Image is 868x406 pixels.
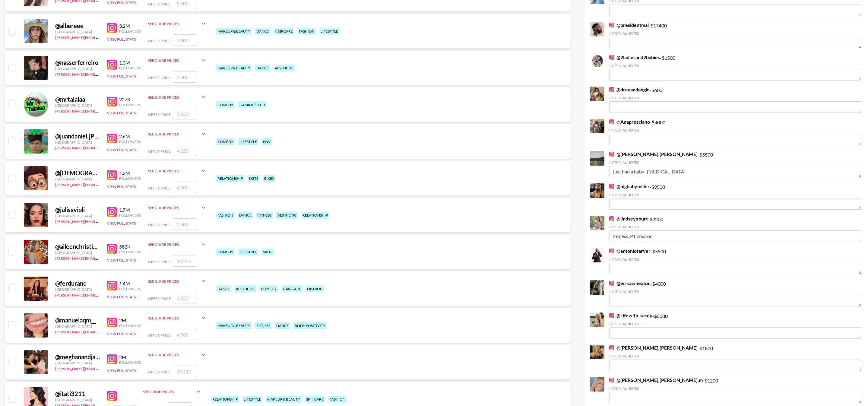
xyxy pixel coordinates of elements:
[148,58,200,63] div: See Guide Prices
[609,257,862,262] div: Internal Notes:
[119,139,141,144] div: Followers
[55,365,144,371] a: [PERSON_NAME][EMAIL_ADDRESS][DOMAIN_NAME]
[148,169,200,173] div: See Guide Prices
[119,97,141,103] div: 227K
[255,28,270,35] div: dance
[119,281,141,287] div: 1.4M
[107,244,117,254] img: Instagram
[119,103,141,107] div: Followers
[255,322,271,329] div: fitness
[119,60,141,66] div: 1.3M
[148,149,172,154] span: Offer Price:
[148,333,172,338] span: Offer Price:
[173,255,197,267] input: 10,250
[55,361,100,365] div: [GEOGRAPHIC_DATA]
[107,221,136,226] button: View Full Stats
[609,119,862,145] div: - $ 4000
[119,250,141,254] div: Followers
[148,370,172,374] span: Offer Price:
[55,206,100,214] div: @ julisavioli
[55,66,100,71] div: [GEOGRAPHIC_DATA]
[255,65,270,71] div: dance
[107,97,117,106] img: Instagram
[55,71,144,77] a: [PERSON_NAME][EMAIL_ADDRESS][DOMAIN_NAME]
[148,316,200,320] div: See Guide Prices
[107,37,136,42] button: View Full Stats
[609,63,862,68] div: Internal Notes:
[173,182,197,193] input: 4,000
[119,354,141,360] div: 2M
[119,176,141,181] div: Followers
[148,95,200,100] div: See Guide Prices
[609,22,649,28] a: @presidentmal
[107,295,136,299] button: View Full Stats
[235,285,256,292] div: aesthetic
[293,322,327,329] div: body positivity
[248,175,259,182] div: skits
[107,281,117,290] img: Instagram
[216,101,235,108] div: comedy
[148,2,172,6] span: Offer Price:
[216,212,234,219] div: fashion
[119,23,141,29] div: 3.2M
[148,112,172,117] span: Offer Price:
[216,28,252,35] div: makeup & beauty
[173,292,197,303] input: 3,850
[238,138,258,145] div: lifestyle
[266,396,301,403] div: makeup & beauty
[55,390,100,398] div: @ itati3211
[609,354,862,358] div: Internal Notes:
[55,243,100,250] div: @ aileenchristineee
[55,103,100,108] div: [GEOGRAPHIC_DATA]
[119,360,141,365] div: Followers
[609,151,862,177] div: - $ 5500
[275,322,290,329] div: dance
[609,377,862,403] div: - $ 1200
[107,354,117,364] img: Instagram
[119,66,141,70] div: Followers
[609,230,862,242] textarea: Fitness, PT creator
[55,280,100,287] div: @ ferduranc
[609,345,862,371] div: - $ 1800
[609,312,652,319] a: @Lifewith.kacey
[609,249,614,253] img: Instagram
[274,65,295,71] div: aesthetic
[55,132,100,140] div: @ juandaniel.[PERSON_NAME]
[55,316,100,324] div: @ manuelaqm__
[216,322,252,329] div: makeup & beauty
[148,242,200,247] div: See Guide Prices
[148,353,200,357] div: See Guide Prices
[55,30,100,34] div: [GEOGRAPHIC_DATA]
[319,28,339,35] div: lifestyle
[609,345,698,351] a: @[PERSON_NAME].[PERSON_NAME]
[216,249,235,255] div: comedy
[148,127,207,141] div: See Guide Prices
[211,396,239,403] div: relationship
[119,133,141,139] div: 2.6M
[263,175,275,182] div: e-kid
[148,132,200,136] div: See Guide Prices
[609,377,703,383] a: @[PERSON_NAME].[PERSON_NAME].m
[328,396,347,403] div: fashion
[216,175,244,182] div: relationship
[55,328,144,334] a: [PERSON_NAME][EMAIL_ADDRESS][DOMAIN_NAME]
[107,170,117,180] img: Instagram
[148,21,200,26] div: See Guide Prices
[55,181,144,187] a: [PERSON_NAME][EMAIL_ADDRESS][DOMAIN_NAME]
[609,22,862,48] div: - $ 17400
[107,318,117,327] img: Instagram
[609,55,614,60] img: Instagram
[148,16,207,31] div: See Guide Prices
[107,368,136,373] button: View Full Stats
[107,258,136,262] button: View Full Stats
[148,75,172,80] span: Offer Price:
[609,23,614,27] img: Instagram
[55,169,100,177] div: @ [DEMOGRAPHIC_DATA]
[55,177,100,181] div: [GEOGRAPHIC_DATA]
[148,279,200,284] div: See Guide Prices
[107,207,117,217] img: Instagram
[609,312,862,339] div: - $ 5000
[609,87,614,92] img: Instagram
[148,200,207,215] div: See Guide Prices
[609,345,614,350] img: Instagram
